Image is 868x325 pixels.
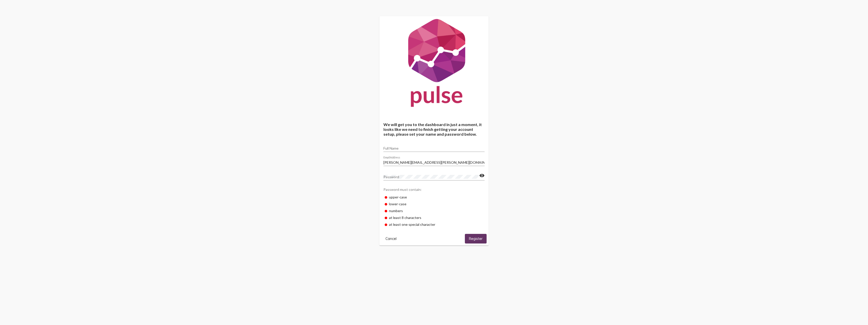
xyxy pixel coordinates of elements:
mat-icon: visibility [479,173,485,179]
div: lower-case [383,200,485,207]
h4: We will get you to the dashboard in just a moment, it looks like we need to finish getting your a... [383,122,485,136]
div: numbers [383,207,485,214]
img: Pulse For Good Logo [379,16,489,112]
span: Register [469,237,483,241]
button: Cancel [381,234,401,243]
div: at least 8 characters [383,214,485,221]
div: upper-case [383,194,485,200]
span: Cancel [385,236,397,241]
div: Password must contain: [383,185,485,194]
button: Register [465,234,487,243]
div: at least one special character [383,221,485,228]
